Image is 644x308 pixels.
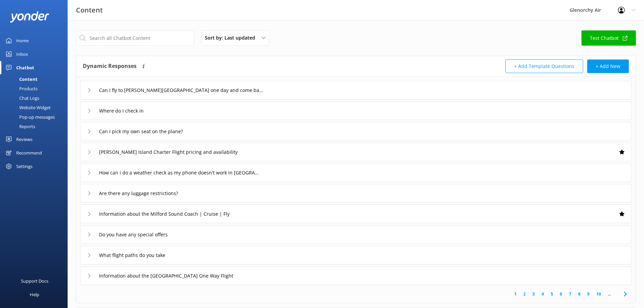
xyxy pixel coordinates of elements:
div: Website Widget [4,103,51,112]
button: + Add Template Questions [505,60,583,73]
div: Recommend [16,146,42,160]
div: Content [4,74,38,84]
div: Help [30,288,39,301]
a: 10 [593,291,604,297]
span: ... [604,291,614,297]
div: Reviews [16,133,32,146]
a: Reports [4,122,68,131]
img: yonder-white-logo.png [10,11,49,22]
h3: Content [76,5,103,16]
div: Pop-up messages [4,112,55,122]
div: Inbox [16,47,28,61]
button: + Add New [587,60,629,73]
a: 4 [538,291,547,297]
div: Chatbot [16,61,34,74]
a: Website Widget [4,103,68,112]
div: Reports [4,122,35,131]
a: 1 [511,291,520,297]
a: Chat Logs [4,93,68,103]
div: Products [4,84,38,93]
a: 5 [547,291,556,297]
div: Settings [16,160,32,173]
a: 8 [575,291,584,297]
a: Products [4,84,68,93]
a: Pop-up messages [4,112,68,122]
div: Support Docs [21,274,48,288]
a: Content [4,74,68,84]
h4: Dynamic Responses [83,60,137,73]
div: Chat Logs [4,93,39,103]
span: Sort by: Last updated [205,34,259,42]
a: 9 [584,291,593,297]
input: Search all Chatbot Content [76,30,194,46]
a: 3 [529,291,538,297]
a: 2 [520,291,529,297]
a: Test Chatbot [581,30,636,46]
a: 7 [566,291,575,297]
div: Home [16,34,29,47]
a: 6 [556,291,566,297]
